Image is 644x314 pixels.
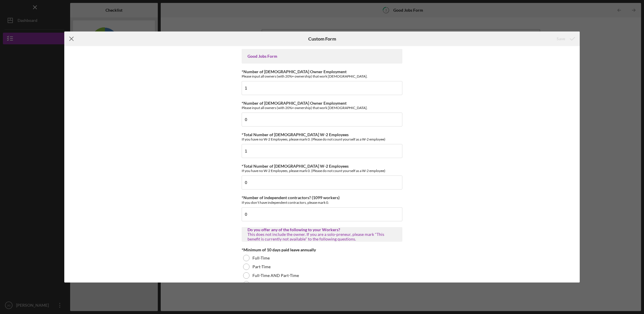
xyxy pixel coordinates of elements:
[247,232,397,241] div: This does not include the owner. If you are a solo-preneur, please mark "This benefit is currentl...
[247,227,397,232] div: Do you offer any of the following to your Workers?
[252,282,319,287] label: This benefit is currently not available
[308,36,336,41] h6: Custom Form
[247,54,397,59] div: Good Jobs Form
[242,132,349,137] label: *Total Number of [DEMOGRAPHIC_DATA] W-2 Employees
[242,137,402,141] div: If you have no W-2 Employees, please mark 0. (Please do not count yourself as a W-2 employee)
[242,69,347,74] label: *Number of [DEMOGRAPHIC_DATA] Owner Employment
[242,106,402,110] div: Please input all owners (with 20%+ ownership) that work [DEMOGRAPHIC_DATA].
[242,200,402,205] div: If you don't have independent contractors, please mark 0.
[242,248,402,252] div: *Minimum of 10 days paid leave annually
[242,74,402,78] div: Please input all owners (with 20%+ ownership) that work [DEMOGRAPHIC_DATA].
[242,195,340,200] label: *Number of independent contractors? (1099 workers)
[551,33,580,45] button: Save
[242,164,349,169] label: *Total Number of [DEMOGRAPHIC_DATA] W-2 Employees
[252,273,299,278] label: Full-Time AND Part-Time
[252,256,270,260] label: Full-Time
[557,33,565,45] div: Save
[252,264,271,269] label: Part-Time
[242,101,347,106] label: *Number of [DEMOGRAPHIC_DATA] Owner Employment
[242,169,402,173] div: If you have no W-2 Employees, please mark 0. (Please do not count yourself as a W-2 employee)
